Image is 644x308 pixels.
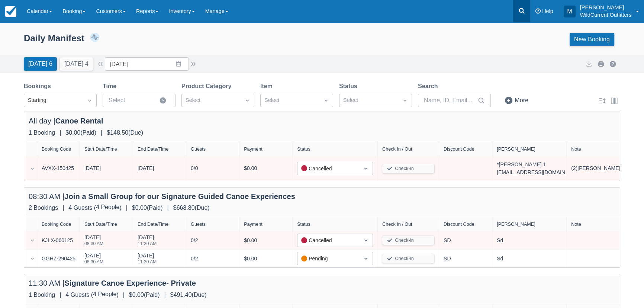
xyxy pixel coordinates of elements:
button: Check-in [382,254,434,263]
div: $0.00 [244,254,288,263]
div: 11:30 AM | [29,279,196,288]
button: Toggle Column Edit Modal [610,96,619,105]
div: Cancelled [301,164,355,173]
input: Select [109,94,158,107]
div: 11:30 AM [138,260,157,264]
span: Dropdown icon [401,97,409,104]
label: Product Category [181,82,234,91]
div: 0/0 [191,161,235,176]
label: Bookings [24,82,54,91]
div: Start Date/Time [84,222,117,227]
span: 4 People [93,291,116,298]
div: 08:30 AM | [29,192,295,201]
div: Start Date/Time [84,147,117,152]
div: End Date/Time [138,222,169,227]
div: $668.80 ( Due ) [173,203,210,212]
div: | [55,128,65,137]
div: | [96,128,107,137]
div: Guests [191,147,206,152]
span: Dropdown icon [86,97,93,104]
div: M [564,6,576,17]
div: $0.00 ( Paid ) [132,203,163,212]
div: Note [571,222,581,227]
a: KJLX-060125 [42,237,73,244]
div: Status [297,222,310,227]
div: [DATE] [138,164,154,175]
div: Discount Code [444,147,474,152]
div: Status [297,147,310,152]
span: Dropdown icon [244,97,251,104]
p: [PERSON_NAME] [580,4,631,11]
div: 2 Bookings [29,203,58,212]
label: Status [339,82,360,91]
div: Check In / Out [382,222,412,227]
strong: Signature Canoe Experience- Private [64,279,196,287]
button: [DATE] 6 [24,57,57,71]
div: $491.40 ( Due ) [170,291,207,299]
button: More [503,94,531,107]
div: 1 Booking [29,291,55,299]
div: [DATE] [138,234,157,250]
div: 0/2 [191,254,235,263]
div: Booking Code [42,147,71,152]
button: [DATE] 4 [60,57,93,71]
label: Item [260,82,276,91]
span: Dropdown icon [362,237,370,244]
div: | [58,203,68,212]
div: | [160,291,170,299]
input: Name, ID, Email... [424,94,476,107]
a: New Booking [570,33,614,46]
div: ( ) [94,203,122,211]
div: Payment [244,147,263,152]
div: [PERSON_NAME] [497,222,535,227]
label: Time [103,82,119,91]
div: All day | [29,116,103,126]
div: $0.00 ( Paid ) [129,291,160,299]
div: [PERSON_NAME] [497,147,535,152]
i: Help [535,9,541,14]
span: Help [542,8,553,14]
a: GGHZ-290425 [42,255,75,263]
img: checkfront-main-nav-mini-logo.png [5,6,16,17]
div: 0/2 [191,236,235,245]
span: Dropdown icon [322,97,330,104]
div: 4 Guests [65,291,118,299]
div: $0.00 [244,161,288,176]
label: Search [418,82,441,91]
div: 08:30 AM [84,260,103,264]
div: [DATE] [84,164,101,175]
span: Dropdown icon [362,255,370,262]
div: 08:30 AM [84,241,103,246]
div: Note [571,147,581,152]
div: $0.00 [244,236,288,245]
div: 1 Booking [29,128,55,137]
div: 11:30 AM [138,241,157,246]
div: Sd [497,237,503,244]
div: Cancelled [301,236,355,244]
a: [EMAIL_ADDRESS][DOMAIN_NAME] [497,169,584,175]
div: Sd [497,255,503,263]
div: SD [444,236,487,245]
div: Payment [244,222,263,227]
div: | [119,291,129,299]
p: WildCurrent Outfitters [580,11,631,19]
div: ( ) [91,291,119,298]
button: Check-in [382,236,434,245]
div: | [122,203,132,212]
a: AVXX-150425 [42,164,74,172]
div: 4 Guests [68,203,121,212]
button: export [585,60,593,68]
div: End Date/Time [138,147,169,152]
div: | [55,291,65,299]
div: Check In / Out [382,147,412,152]
div: Guests [191,222,206,227]
div: Daily Manifest [24,33,84,44]
strong: Canoe Rental [55,117,103,125]
strong: Join a Small Group for our Signature Guided Canoe Experiences [64,192,295,200]
div: [DATE] [138,252,157,269]
div: Booking Code [42,222,71,227]
button: Check-in [382,164,434,173]
div: Pending [301,254,355,263]
div: Discount Code [444,222,474,227]
div: $148.50 ( Due ) [107,128,143,137]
